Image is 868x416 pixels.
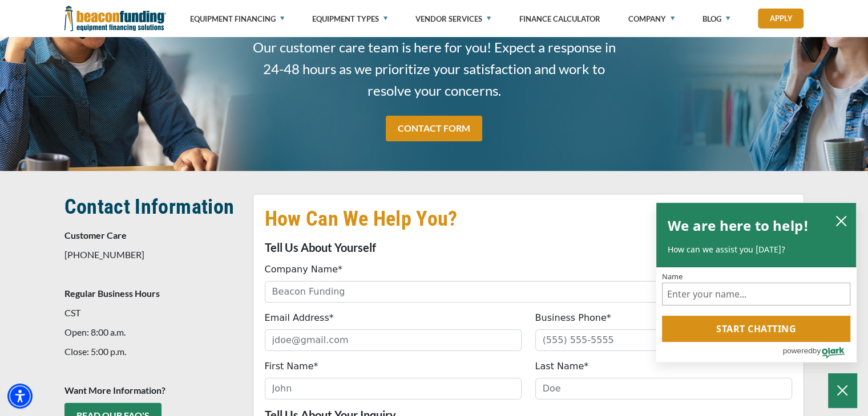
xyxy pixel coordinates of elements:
button: close chatbox [832,213,850,229]
p: Close: 5:00 p.m. [64,345,239,358]
a: CONTACT FORM [386,116,482,141]
a: Apply [758,9,804,28]
h2: We are here to help! [668,214,809,237]
label: Email Address* [265,311,334,325]
div: olark chatbox [656,202,857,363]
label: Company Name* [265,263,342,276]
p: CST [64,306,239,320]
strong: Regular Business Hours [64,288,160,299]
h2: How Can We Help You? [265,206,792,232]
p: How can we assist you [DATE]? [668,244,845,255]
a: Powered by Olark [782,342,856,362]
span: powered [782,344,812,358]
input: (555) 555-5555 [535,329,792,351]
strong: Customer Care [64,230,127,240]
p: Tell Us About Yourself [265,240,792,254]
h2: Contact Information [64,194,239,220]
input: John [265,378,522,399]
input: jdoe@gmail.com [265,329,522,351]
div: Accessibility Menu [7,384,33,409]
button: Start chatting [662,316,850,342]
label: Business Phone* [535,311,611,325]
strong: Want More Information? [64,385,165,395]
input: Beacon Funding [265,281,792,303]
label: Last Name* [535,360,589,373]
input: Doe [535,378,792,399]
input: Name [662,283,850,305]
p: Open: 8:00 a.m. [64,325,239,339]
p: [PHONE_NUMBER] [64,248,239,262]
span: Our customer care team is here for you! Expect a response in 24-48 hours as we prioritize your sa... [253,36,616,101]
label: First Name* [265,360,318,373]
button: Close Chatbox [828,373,857,407]
span: by [813,344,821,358]
label: Name [662,273,850,280]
